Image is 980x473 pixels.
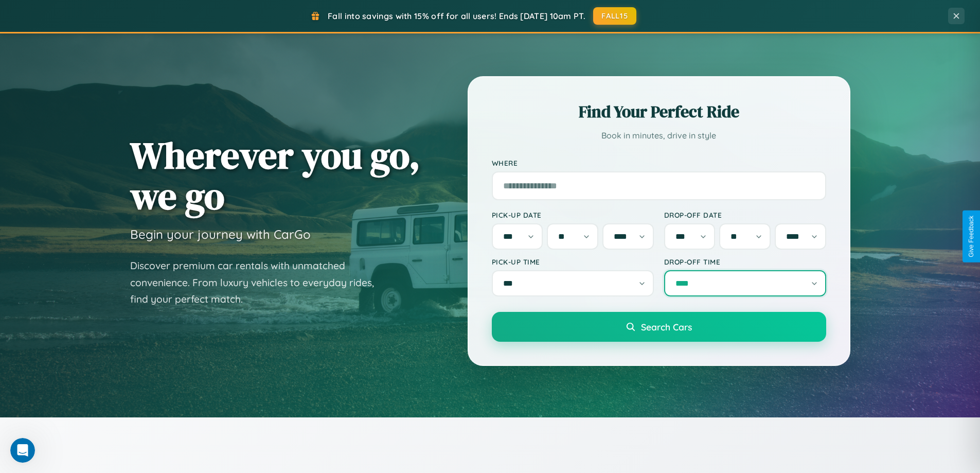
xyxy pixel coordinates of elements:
[593,7,636,25] button: FALL15
[328,11,585,21] span: Fall into savings with 15% off for all users! Ends [DATE] 10am PT.
[130,226,311,242] h3: Begin your journey with CarGo
[641,321,692,332] span: Search Cars
[492,312,826,342] button: Search Cars
[10,438,35,463] iframe: Intercom live chat
[492,211,654,219] label: Pick-up Date
[492,257,654,266] label: Pick-up Time
[664,257,826,266] label: Drop-off Time
[968,216,975,257] div: Give Feedback
[492,100,826,123] h2: Find Your Perfect Ride
[492,128,826,143] p: Book in minutes, drive in style
[130,135,420,216] h1: Wherever you go, we go
[130,257,387,308] p: Discover premium car rentals with unmatched convenience. From luxury vehicles to everyday rides, ...
[492,159,826,167] label: Where
[664,211,826,219] label: Drop-off Date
